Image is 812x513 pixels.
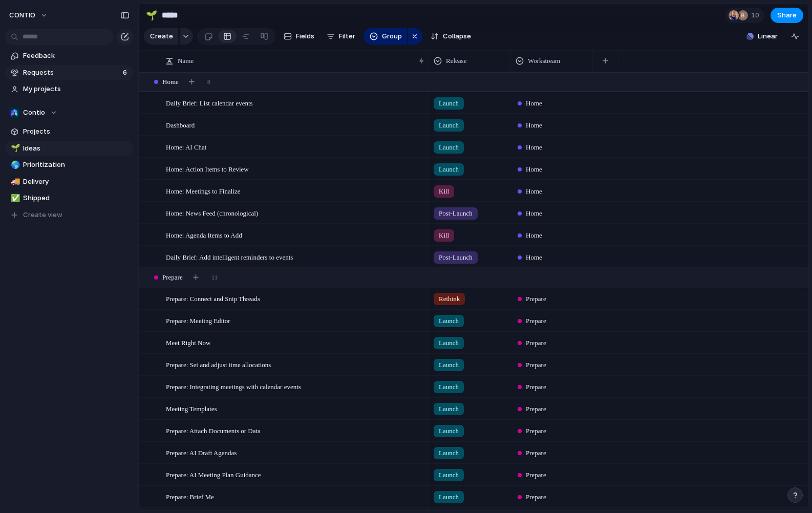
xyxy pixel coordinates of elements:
span: Prepare [526,382,546,392]
span: Launch [439,120,459,131]
span: Shipped [23,193,130,203]
span: Home: News Feed (chronological) [166,207,258,219]
span: Prepare: Brief Me [166,490,214,502]
span: Prepare [526,470,546,480]
span: Home [526,186,542,197]
span: Rethink [439,294,460,304]
span: Home: Agenda Items to Add [166,229,242,241]
span: Feedback [23,51,130,61]
span: Meeting Templates [166,402,217,414]
span: Home [526,208,542,219]
a: My projects [5,81,133,97]
span: Launch [439,98,459,109]
span: Contio [23,108,45,118]
button: 🌱 [143,7,160,24]
span: 11 [211,272,218,283]
span: Home: Action Items to Review [166,163,249,175]
span: Prepare [526,316,546,326]
span: Prepare [526,360,546,370]
span: Launch [439,382,459,392]
button: Linear [742,29,782,44]
button: Create [144,28,178,45]
span: Launch [439,448,459,458]
button: ✅ [9,193,19,203]
a: Feedback [5,48,133,63]
button: Share [771,8,803,23]
span: Launch [439,142,459,153]
span: Home [526,98,542,109]
span: Create [150,31,173,41]
span: 6 [123,68,129,78]
a: ✅Shipped [5,190,133,206]
span: Home: Meetings to Finalize [166,185,241,197]
button: Create view [5,207,133,223]
span: Kill [439,230,449,241]
span: Share [777,10,797,20]
span: Requests [23,68,120,78]
button: Filter [323,28,359,45]
span: Post-Launch [439,208,473,219]
span: Launch [439,338,459,348]
span: Home [526,164,542,175]
span: Post-Launch [439,252,473,263]
button: Group [364,28,407,45]
span: Fields [296,31,314,41]
span: Ideas [23,143,130,154]
span: Dashboard [166,119,195,131]
span: Prepare [526,294,546,304]
span: Group [382,31,402,41]
span: 8 [207,77,211,87]
div: 🌱 [11,142,18,154]
div: 🌎Prioritization [5,157,133,173]
div: 🌎 [11,159,18,171]
span: Launch [439,360,459,370]
span: Launch [439,316,459,326]
a: Projects [5,124,133,139]
span: Delivery [23,177,130,187]
span: Prepare: Meeting Editor [166,314,230,326]
span: Kill [439,186,449,197]
span: Prepare: Attach Documents or Data [166,424,261,436]
button: 🌎 [9,160,19,170]
span: Home [526,252,542,263]
button: CONTIO [5,7,53,24]
span: Linear [758,31,778,41]
span: Launch [439,470,459,480]
span: Collapse [443,31,471,41]
button: Fields [280,28,318,45]
span: Prepare: AI Meeting Plan Guidance [166,468,261,480]
a: Requests6 [5,65,133,80]
span: Meet Right Now [166,336,210,348]
button: Collapse [426,28,475,45]
span: Home: AI Chat [166,141,206,153]
span: Prepare [526,404,546,414]
span: Prepare: Set and adjust time allocations [166,358,271,370]
span: Release [446,56,466,66]
span: Launch [439,426,459,436]
a: 🌱Ideas [5,141,133,156]
div: 🚚 [11,176,18,187]
span: Home [526,230,542,241]
div: ✅ [11,193,18,204]
span: Prepare [526,492,546,502]
span: 10 [751,10,762,20]
button: 🌱 [9,143,19,154]
span: Projects [23,126,130,137]
span: Launch [439,164,459,175]
span: Daily Brief: List calendar events [166,97,253,109]
span: Name [178,56,194,66]
div: 🌱 [146,8,157,22]
span: CONTIO [9,10,35,20]
span: Prepare [526,448,546,458]
span: Prepare [526,338,546,348]
span: Home [526,142,542,153]
span: Prepare [162,272,183,283]
span: Launch [439,492,459,502]
span: Prepare: Integrating meetings with calendar events [166,380,301,392]
span: Create view [23,210,62,220]
span: My projects [23,84,130,94]
a: 🚚Delivery [5,174,133,189]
